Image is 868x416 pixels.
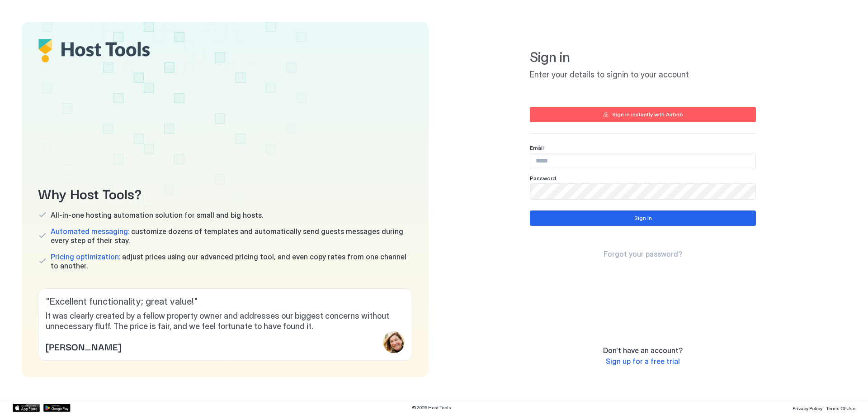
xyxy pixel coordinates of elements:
input: Input Field [530,153,755,169]
span: " Excellent functionality; great value! " [46,296,405,307]
span: Pricing optimization: [51,252,120,261]
span: [PERSON_NAME] [46,339,121,353]
span: Enter your details to signin to your account [530,70,756,80]
a: Privacy Policy [793,403,822,412]
span: Password [530,175,556,182]
span: Terms Of Use [826,406,855,411]
div: Sign in instantly with Airbnb [612,110,683,119]
span: customize dozens of templates and automatically send guests messages during every step of their s... [51,227,412,245]
span: Automated messaging: [51,227,129,236]
span: Sign in [530,49,756,66]
a: Google Play Store [43,404,71,412]
span: Don't have an account? [603,346,683,355]
div: Sign in [634,214,652,222]
span: adjust prices using our advanced pricing tool, and even copy rates from one channel to another. [51,252,412,270]
a: App Store [13,404,40,412]
a: Forgot your password? [604,249,682,259]
span: Sign up for a free trial [606,357,680,366]
button: Sign in instantly with Airbnb [530,107,756,122]
span: It was clearly created by a fellow property owner and addresses our biggest concerns without unne... [46,311,405,331]
a: Terms Of Use [826,403,855,412]
span: Privacy Policy [793,406,822,411]
span: All-in-one hosting automation solution for small and big hosts. [51,210,263,220]
button: Sign in [530,210,756,226]
span: Email [530,144,544,151]
a: Sign up for a free trial [606,357,680,366]
div: profile [383,331,405,353]
span: © 2025 Host Tools [412,405,451,411]
input: Input Field [530,184,755,199]
span: Why Host Tools? [38,183,412,203]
